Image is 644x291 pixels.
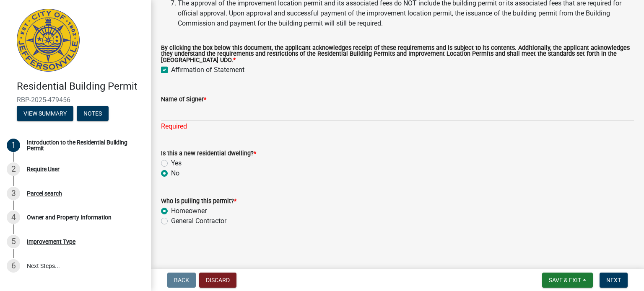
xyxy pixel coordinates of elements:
wm-modal-confirm: Summary [17,111,73,117]
div: Require User [27,166,60,172]
label: Homeowner [171,206,207,216]
span: RBP-2025-479456 [17,96,134,104]
label: Yes [171,158,182,168]
div: Parcel search [27,191,62,196]
div: 5 [7,235,20,248]
label: Affirmation of Statement [171,65,244,75]
span: Back [174,277,189,283]
button: Notes [77,106,109,121]
label: By clicking the box below this document, the applicant acknowledges receipt of these requirements... [161,45,634,63]
wm-modal-confirm: Notes [77,111,109,117]
label: Name of Signer [161,97,206,103]
div: 1 [7,139,20,152]
div: 6 [7,259,20,273]
span: Next [606,277,621,283]
button: Discard [199,273,236,288]
div: Required [161,121,634,131]
button: Save & Exit [542,273,593,288]
label: General Contractor [171,216,226,226]
button: Back [167,273,196,288]
div: Improvement Type [27,239,75,245]
label: No [171,168,179,178]
label: Who is pulling this permit? [161,198,236,204]
div: 2 [7,162,20,176]
span: Save & Exit [549,277,581,283]
button: View Summary [17,106,73,121]
div: 3 [7,187,20,200]
button: Next [600,273,628,288]
label: Is this a new residential dwelling? [161,151,256,157]
img: City of Jeffersonville, Indiana [17,9,80,72]
div: Introduction to the Residential Building Permit [27,139,138,151]
h4: Residential Building Permit [17,80,144,93]
div: 4 [7,211,20,224]
div: Owner and Property Information [27,214,112,220]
